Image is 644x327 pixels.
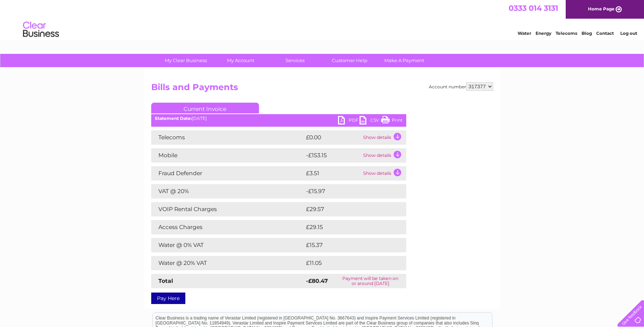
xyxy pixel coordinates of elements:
[338,116,360,126] a: PDF
[361,148,406,163] td: Show details
[375,54,434,67] a: Make A Payment
[265,54,325,67] a: Services
[304,130,361,145] td: £0.00
[151,103,259,113] a: Current Invoice
[306,277,328,284] strong: -£80.47
[596,31,614,36] a: Contact
[151,166,304,181] td: Fraud Defender
[582,31,592,36] a: Blog
[151,116,406,121] div: [DATE]
[509,4,558,13] a: 0333 014 3131
[320,54,379,67] a: Customer Help
[151,238,304,252] td: Water @ 0% VAT
[304,184,392,198] td: -£15.97
[151,202,304,216] td: VOIP Rental Charges
[381,116,403,126] a: Print
[518,31,531,36] a: Water
[158,277,173,284] strong: Total
[556,31,577,36] a: Telecoms
[23,19,59,41] img: logo.png
[151,148,304,163] td: Mobile
[156,54,216,67] a: My Clear Business
[360,116,381,126] a: CSV
[151,293,185,304] a: Pay Here
[304,202,392,216] td: £29.57
[155,116,192,121] b: Statement Date:
[304,238,391,252] td: £15.37
[361,130,406,145] td: Show details
[429,82,493,91] div: Account number
[304,256,390,270] td: £11.05
[151,220,304,234] td: Access Charges
[361,166,406,181] td: Show details
[304,220,391,234] td: £29.15
[536,31,551,36] a: Energy
[153,4,492,35] div: Clear Business is a trading name of Verastar Limited (registered in [GEOGRAPHIC_DATA] No. 3667643...
[151,256,304,270] td: Water @ 20% VAT
[304,148,361,163] td: -£153.15
[304,166,361,181] td: £3.51
[151,184,304,198] td: VAT @ 20%
[151,130,304,145] td: Telecoms
[335,274,406,288] td: Payment will be taken on or around [DATE]
[151,82,493,96] h2: Bills and Payments
[620,31,637,36] a: Log out
[211,54,270,67] a: My Account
